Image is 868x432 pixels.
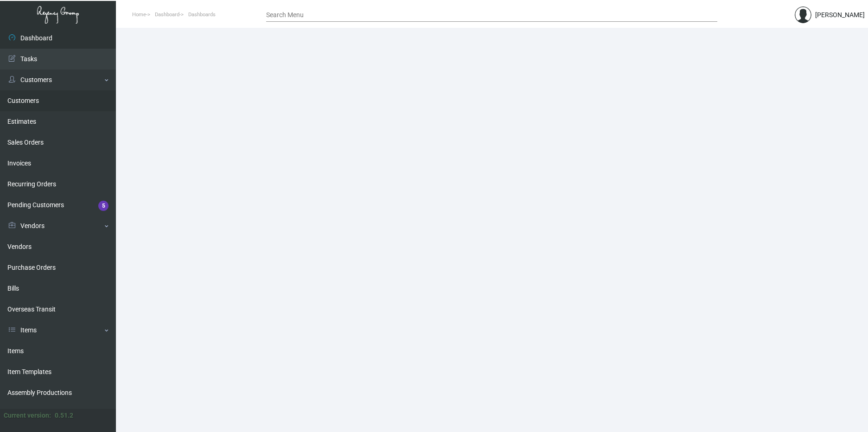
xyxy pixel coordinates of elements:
div: [PERSON_NAME] [815,10,865,20]
div: Current version: [4,411,51,420]
span: Home [132,12,146,18]
div: 0.51.2 [55,411,73,420]
span: Dashboard [155,12,179,18]
span: Dashboards [188,12,216,18]
img: admin@bootstrapmaster.com [795,6,811,23]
